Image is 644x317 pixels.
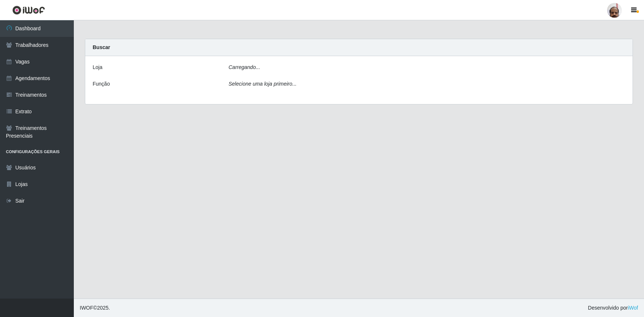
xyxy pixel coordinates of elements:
[12,6,45,15] img: CoreUI Logo
[80,304,110,312] span: © 2025 .
[628,305,638,311] a: iWof
[93,44,110,50] strong: Buscar
[93,63,102,71] label: Loja
[588,304,638,312] span: Desenvolvido por
[93,80,110,88] label: Função
[80,305,93,311] span: IWOF
[228,64,260,70] i: Carregando...
[228,81,296,87] i: Selecione uma loja primeiro...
